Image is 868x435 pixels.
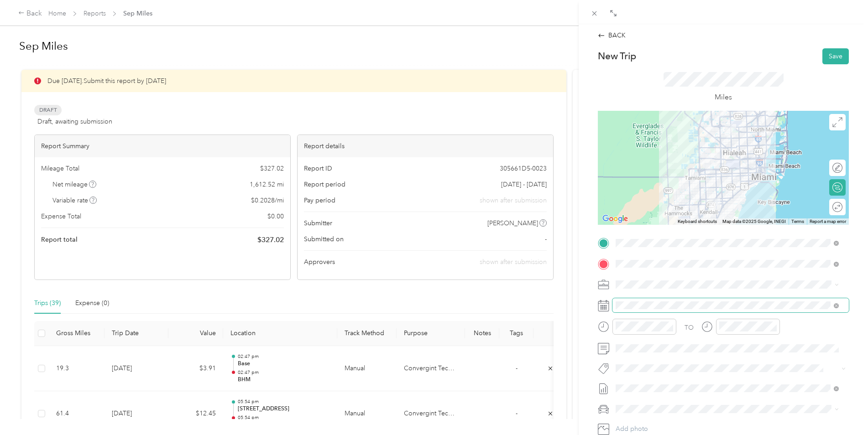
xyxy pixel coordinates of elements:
[685,323,694,332] div: TO
[810,219,846,224] a: Report a map error
[722,219,786,224] span: Map data ©2025 Google, INEGI
[791,219,804,224] a: Terms (opens in new tab)
[598,50,636,62] p: New Trip
[598,31,626,40] div: BACK
[600,213,630,225] a: Open this area in Google Maps (opens a new window)
[678,218,717,225] button: Keyboard shortcuts
[817,384,868,435] iframe: Everlance-gr Chat Button Frame
[600,213,630,225] img: Google
[715,92,732,103] p: Miles
[822,48,849,64] button: Save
